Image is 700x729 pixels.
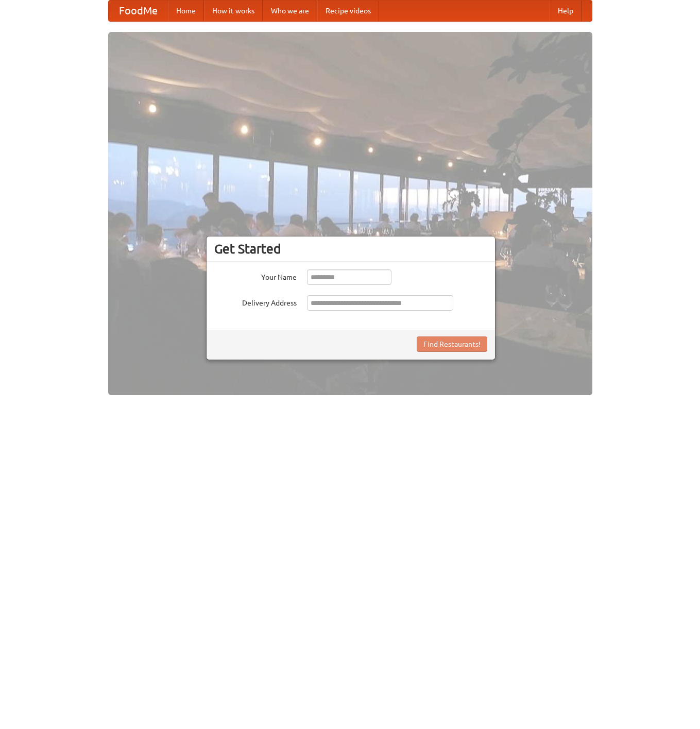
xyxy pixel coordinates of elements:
[317,1,379,21] a: Recipe videos
[214,295,297,308] label: Delivery Address
[550,1,582,21] a: Help
[204,1,263,21] a: How it works
[214,269,297,282] label: Your Name
[214,241,487,257] h3: Get Started
[263,1,317,21] a: Who we are
[109,1,168,21] a: FoodMe
[417,336,487,352] button: Find Restaurants!
[168,1,204,21] a: Home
